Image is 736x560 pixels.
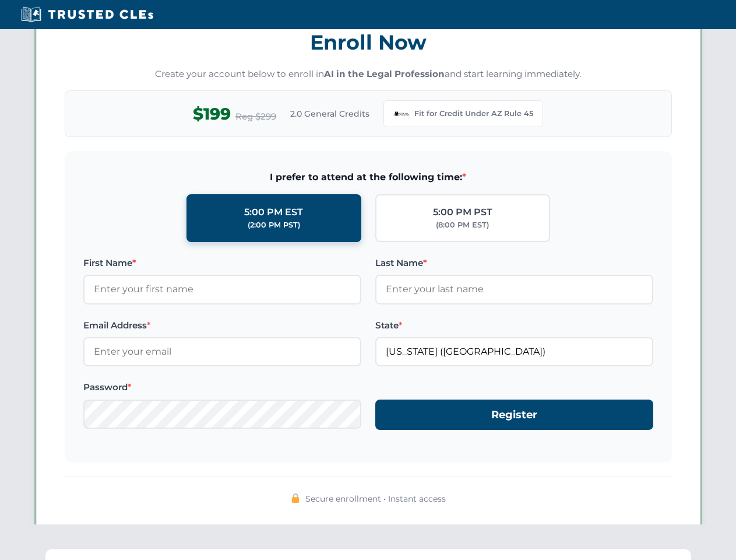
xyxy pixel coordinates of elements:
[375,318,653,332] label: State
[375,337,653,366] input: Arizona (AZ)
[65,68,672,81] p: Create your account below to enroll in and start learning immediately.
[83,337,361,366] input: Enter your email
[235,110,276,124] span: Reg $299
[193,101,231,127] span: $199
[83,256,361,270] label: First Name
[375,256,653,270] label: Last Name
[375,400,653,430] button: Register
[244,205,303,220] div: 5:00 PM EST
[375,275,653,304] input: Enter your last name
[83,380,361,394] label: Password
[436,219,489,231] div: (8:00 PM EST)
[290,107,369,120] span: 2.0 General Credits
[17,6,157,23] img: Trusted CLEs
[393,106,410,122] img: Arizona Bar
[305,492,446,505] span: Secure enrollment • Instant access
[414,108,533,120] span: Fit for Credit Under AZ Rule 45
[291,494,300,503] img: 🔒
[324,68,445,79] strong: AI in the Legal Profession
[65,24,672,61] h3: Enroll Now
[83,170,653,185] span: I prefer to attend at the following time:
[248,219,300,231] div: (2:00 PM PST)
[433,205,492,220] div: 5:00 PM PST
[83,318,361,332] label: Email Address
[83,275,361,304] input: Enter your first name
